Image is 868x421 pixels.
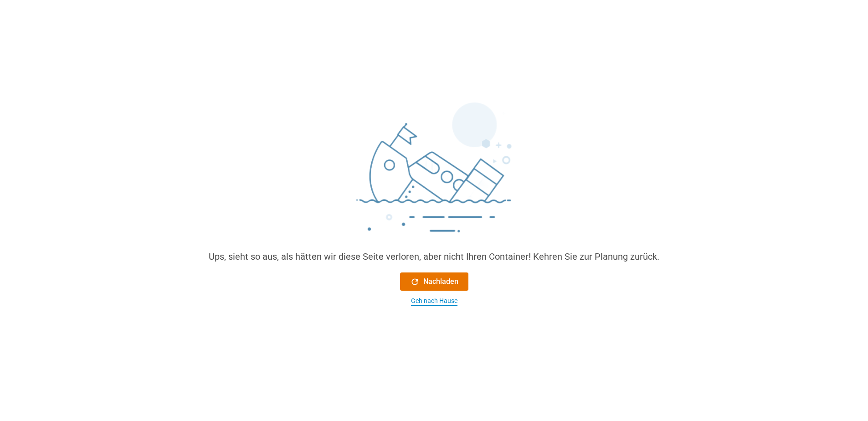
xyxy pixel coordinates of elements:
button: Geh nach Hause [400,296,468,306]
font: Nachladen [423,276,458,287]
img: sinking_ship.png [298,98,571,250]
div: Geh nach Hause [411,296,457,306]
div: Ups, sieht so aus, als hätten wir diese Seite verloren, aber nicht Ihren Container! Kehren Sie zu... [209,250,659,263]
button: Nachladen [400,272,468,291]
